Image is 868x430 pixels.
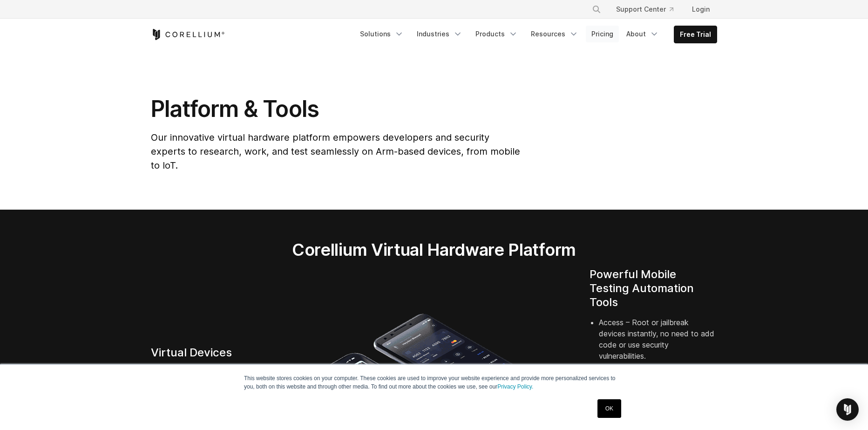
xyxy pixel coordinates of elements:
a: Support Center [609,1,681,18]
button: Search [588,1,605,18]
p: Digital twins of Arm-powered hardware from phones to routers to automotive systems. [151,363,278,397]
a: Industries [411,26,468,42]
div: Navigation Menu [581,1,717,18]
a: OK [597,399,621,418]
a: Products [470,26,523,42]
a: Resources [525,26,584,42]
a: Pricing [586,26,619,42]
a: Privacy Policy. [497,383,533,390]
h4: Powerful Mobile Testing Automation Tools [590,267,717,309]
a: About [621,26,665,42]
a: Login [685,1,717,18]
span: Our innovative virtual hardware platform empowers developers and security experts to research, wo... [151,132,520,171]
h4: Virtual Devices [151,346,278,360]
h2: Corellium Virtual Hardware Platform [248,239,619,260]
a: Corellium Home [151,29,225,40]
h1: Platform & Tools [151,95,522,123]
a: Free Trial [674,26,717,43]
li: Access – Root or jailbreak devices instantly, no need to add code or use security vulnerabilities. [599,317,717,373]
div: Open Intercom Messenger [836,398,859,421]
a: Solutions [354,26,409,42]
p: This website stores cookies on your computer. These cookies are used to improve your website expe... [244,374,624,391]
div: Navigation Menu [354,26,717,43]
